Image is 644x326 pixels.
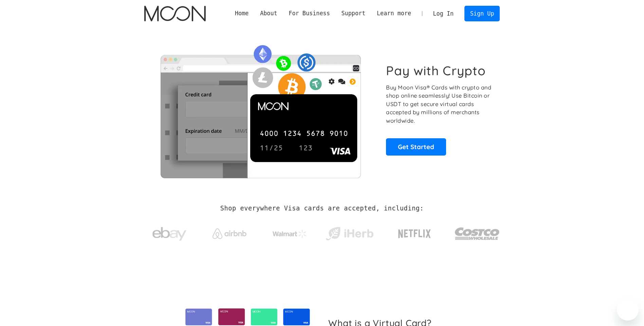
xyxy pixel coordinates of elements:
[455,221,500,246] img: Costco
[204,222,255,242] a: Airbnb
[324,225,375,243] img: iHerb
[229,9,254,18] a: Home
[144,217,195,248] a: ebay
[341,9,365,18] div: Support
[371,9,417,18] div: Learn more
[386,63,486,78] h1: Pay with Crypto
[220,205,424,212] h2: Shop everywhere Visa cards are accepted, including:
[386,83,492,125] p: Buy Moon Visa® Cards with crypto and shop online seamlessly! Use Bitcoin or USDT to get secure vi...
[377,9,411,18] div: Learn more
[213,228,246,239] img: Airbnb
[254,9,283,18] div: About
[289,9,330,18] div: For Business
[464,6,500,21] a: Sign Up
[384,219,445,246] a: Netflix
[427,6,459,21] a: Log In
[455,214,500,250] a: Costco
[144,6,206,21] img: Moon Logo
[264,223,315,241] a: Walmart
[144,40,377,178] img: Moon Cards let you spend your crypto anywhere Visa is accepted.
[283,9,336,18] div: For Business
[273,230,307,238] img: Walmart
[324,218,375,246] a: iHerb
[398,225,431,242] img: Netflix
[336,9,371,18] div: Support
[144,6,206,21] a: home
[617,299,639,321] iframe: Button to launch messaging window
[260,9,277,18] div: About
[386,138,446,155] a: Get Started
[152,223,186,245] img: ebay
